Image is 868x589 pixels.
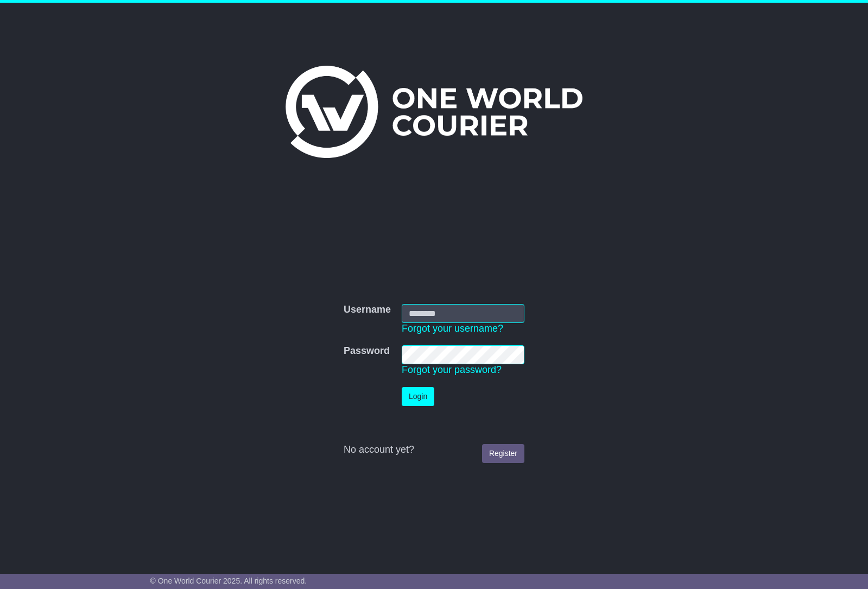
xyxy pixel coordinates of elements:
[402,364,502,375] a: Forgot your password?
[344,304,391,316] label: Username
[482,444,524,463] a: Register
[344,444,524,456] div: No account yet?
[344,345,390,357] label: Password
[402,323,503,334] a: Forgot your username?
[402,387,434,406] button: Login
[150,577,307,585] span: © One World Courier 2025. All rights reserved.
[286,66,582,158] img: One World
